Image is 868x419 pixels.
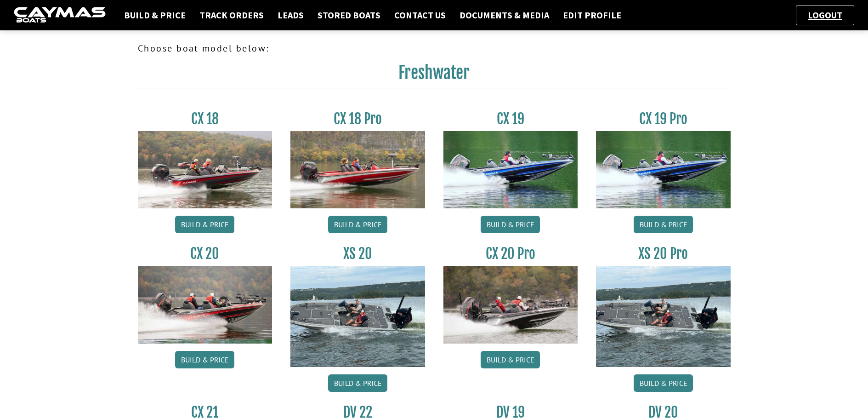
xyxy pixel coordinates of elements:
p: Choose boat model below: [138,41,731,55]
a: Build & Price [634,216,693,233]
a: Build & Price [175,216,234,233]
h3: XS 20 Pro [596,245,731,262]
h3: CX 18 [138,110,272,127]
img: caymas-dealer-connect-2ed40d3bc7270c1d8d7ffb4b79bf05adc795679939227970def78ec6f6c03838.gif [14,7,106,24]
h3: CX 20 [138,245,272,262]
a: Logout [803,9,847,21]
img: CX-18SS_thumbnail.jpg [290,131,425,208]
a: Build & Price [481,216,540,233]
a: Build & Price [634,374,693,392]
img: CX19_thumbnail.jpg [443,131,578,208]
img: CX-20_thumbnail.jpg [138,266,272,343]
a: Documents & Media [455,9,554,21]
img: CX-18S_thumbnail.jpg [138,131,272,208]
a: Edit Profile [558,9,626,21]
a: Stored Boats [313,9,385,21]
a: Build & Price [328,216,387,233]
a: Build & Price [481,351,540,368]
a: Build & Price [328,374,387,392]
h3: CX 20 Pro [443,245,578,262]
h3: CX 19 [443,110,578,127]
a: Contact Us [390,9,450,21]
h3: CX 19 Pro [596,110,731,127]
img: CX-20Pro_thumbnail.jpg [443,266,578,343]
a: Leads [273,9,308,21]
h3: XS 20 [290,245,425,262]
img: XS_20_resized.jpg [290,266,425,367]
a: Track Orders [195,9,268,21]
a: Build & Price [119,9,190,21]
h3: CX 18 Pro [290,110,425,127]
img: XS_20_resized.jpg [596,266,731,367]
h2: Freshwater [138,63,731,88]
img: CX19_thumbnail.jpg [596,131,731,208]
a: Build & Price [175,351,234,368]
